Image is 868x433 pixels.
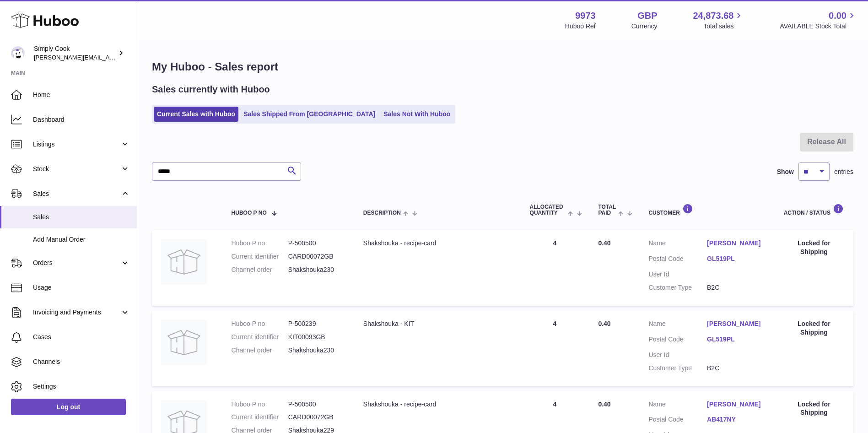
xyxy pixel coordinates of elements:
[707,415,766,424] a: AB417NY
[521,230,589,306] td: 4
[648,319,707,330] dt: Name
[33,140,120,149] span: Listings
[161,319,207,365] img: no-photo.jpg
[598,320,610,327] span: 0.40
[707,254,766,263] a: GL519PL
[707,364,766,373] dd: B2C
[33,259,120,267] span: Orders
[232,346,288,355] dt: Channel order
[707,283,766,292] dd: B2C
[648,415,707,426] dt: Postal Code
[33,333,130,341] span: Cases
[232,252,288,261] dt: Current identifier
[363,239,512,248] div: Shakshouka - recipe-card
[240,107,378,122] a: Sales Shipped From [GEOGRAPHIC_DATA]
[598,239,610,247] span: 0.40
[380,107,453,122] a: Sales Not With Huboo
[232,333,288,341] dt: Current identifier
[288,252,345,261] dd: CARD00072GB
[530,204,566,216] span: ALLOCATED Quantity
[33,283,130,292] span: Usage
[33,308,120,317] span: Invoicing and Payments
[288,400,345,409] dd: P-500500
[784,400,844,417] div: Locked for Shipping
[784,319,844,337] div: Locked for Shipping
[565,22,596,31] div: Huboo Ref
[707,319,766,328] a: [PERSON_NAME]
[34,44,116,62] div: Simply Cook
[288,333,345,341] dd: KIT00093GB
[575,10,596,22] strong: 9973
[288,239,345,248] dd: P-500500
[363,210,401,216] span: Description
[829,10,846,22] span: 0.00
[707,335,766,344] a: GL519PL
[33,91,130,99] span: Home
[11,399,126,415] a: Log out
[648,364,707,373] dt: Customer Type
[154,107,238,122] a: Current Sales with Huboo
[33,189,120,198] span: Sales
[33,213,130,222] span: Sales
[288,265,345,274] dd: Shakshouka230
[33,235,130,244] span: Add Manual Order
[631,22,658,31] div: Currency
[288,346,345,355] dd: Shakshouka230
[598,401,610,408] span: 0.40
[521,310,589,386] td: 4
[777,168,794,176] label: Show
[780,22,857,31] span: AVAILABLE Stock Total
[834,168,853,176] span: entries
[34,54,183,61] span: [PERSON_NAME][EMAIL_ADDRESS][DOMAIN_NAME]
[637,10,657,22] strong: GBP
[648,254,707,265] dt: Postal Code
[693,10,744,31] a: 24,873.68 Total sales
[648,351,707,359] dt: User Id
[707,400,766,409] a: [PERSON_NAME]
[288,319,345,328] dd: P-500239
[232,400,288,409] dt: Huboo P no
[648,204,765,216] div: Customer
[152,60,853,74] h1: My Huboo - Sales report
[33,382,130,391] span: Settings
[288,413,345,422] dd: CARD00072GB
[232,210,267,216] span: Huboo P no
[648,283,707,292] dt: Customer Type
[648,239,707,250] dt: Name
[152,83,270,96] h2: Sales currently with Huboo
[648,400,707,411] dt: Name
[232,265,288,274] dt: Channel order
[707,239,766,248] a: [PERSON_NAME]
[784,204,844,216] div: Action / Status
[648,335,707,346] dt: Postal Code
[161,239,207,285] img: no-photo.jpg
[232,319,288,328] dt: Huboo P no
[780,10,857,31] a: 0.00 AVAILABLE Stock Total
[784,239,844,256] div: Locked for Shipping
[693,10,733,22] span: 24,873.68
[33,357,130,366] span: Channels
[703,22,744,31] span: Total sales
[232,413,288,422] dt: Current identifier
[33,165,120,173] span: Stock
[648,270,707,279] dt: User Id
[363,400,512,409] div: Shakshouka - recipe-card
[33,115,130,124] span: Dashboard
[11,46,25,60] img: emma@simplycook.com
[232,239,288,248] dt: Huboo P no
[598,204,616,216] span: Total paid
[363,319,512,328] div: Shakshouka - KIT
